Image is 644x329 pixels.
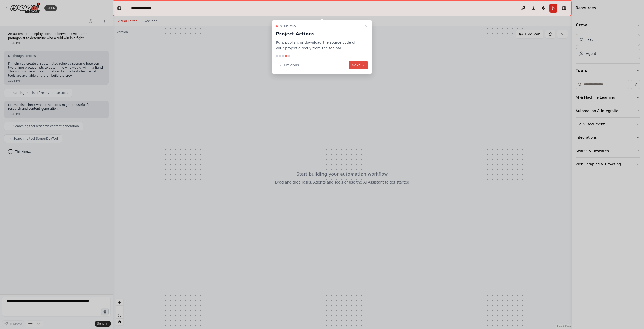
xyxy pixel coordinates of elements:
[276,40,362,51] p: Run, publish, or download the source code of your project directly from the toolbar.
[276,61,302,69] button: Previous
[276,30,362,38] h3: Project Actions
[116,5,123,12] button: Hide left sidebar
[280,24,296,28] span: Step 4 of 5
[363,23,369,29] button: Close walkthrough
[349,61,368,69] button: Next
